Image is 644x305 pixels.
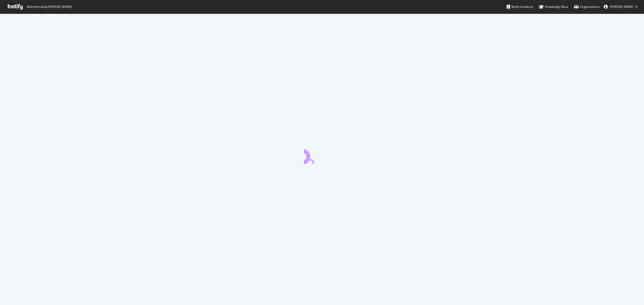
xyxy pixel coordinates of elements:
[304,146,340,164] div: animation
[600,3,641,11] button: [PERSON_NAME]
[507,4,533,9] div: Botify Academy
[539,4,568,9] div: Knowledge Base
[610,5,633,9] span: Tess Healey
[26,5,72,9] span: Welcome back, [PERSON_NAME] !
[574,4,600,9] div: Organizations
